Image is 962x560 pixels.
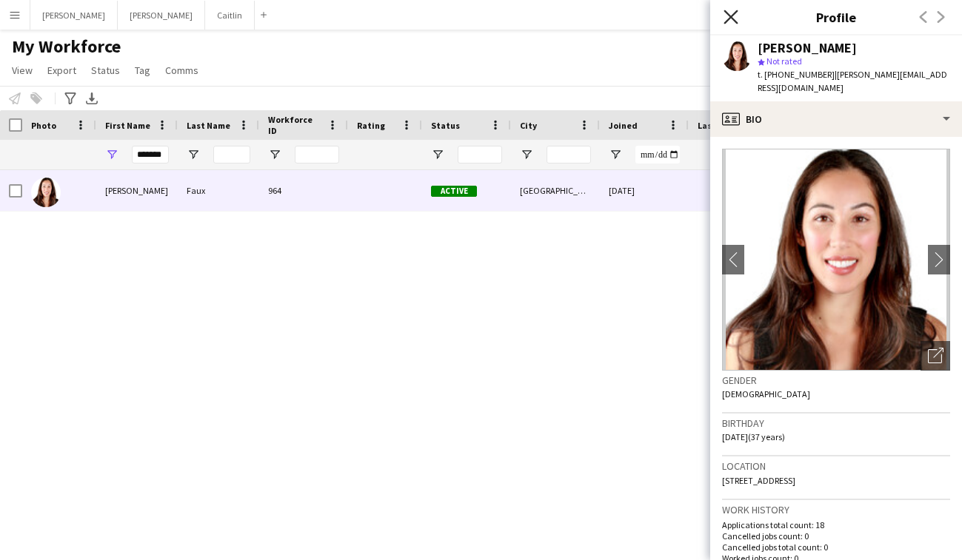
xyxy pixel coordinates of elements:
span: | [PERSON_NAME][EMAIL_ADDRESS][DOMAIN_NAME] [758,69,947,93]
span: City [520,120,537,131]
div: Bio [710,101,962,137]
h3: Birthday [722,416,950,430]
button: Open Filter Menu [105,148,118,161]
span: Joined [609,120,638,131]
app-action-btn: Export XLSX [83,90,101,107]
button: [PERSON_NAME] [118,1,205,30]
span: View [12,64,33,77]
a: Comms [159,61,204,80]
div: 964 [259,170,348,211]
button: Caitlin [205,1,255,30]
img: Crew avatar or photo [722,149,950,371]
span: Status [91,64,120,77]
input: First Name Filter Input [132,146,169,163]
button: Open Filter Menu [431,148,444,161]
span: Last Name [187,120,230,131]
span: My Workforce [12,36,121,58]
div: Open photos pop-in [921,341,950,371]
span: Last job [698,120,731,131]
div: [DATE] [600,170,689,211]
h3: Location [722,459,950,473]
input: Workforce ID Filter Input [295,146,339,163]
div: [PERSON_NAME] [758,41,857,55]
app-action-btn: Advanced filters [61,90,79,107]
span: Photo [31,120,56,131]
span: Export [47,64,76,77]
a: Export [41,61,82,80]
span: Not rated [766,55,802,67]
span: Active [431,186,477,197]
span: [DATE] (37 years) [722,431,785,442]
span: [DEMOGRAPHIC_DATA] [722,388,810,399]
span: First Name [105,120,150,131]
h3: Work history [722,503,950,516]
p: Cancelled jobs total count: 0 [722,542,950,553]
span: t. [PHONE_NUMBER] [758,69,835,80]
p: Cancelled jobs count: 0 [722,530,950,542]
a: View [6,61,39,80]
span: Workforce ID [268,114,321,136]
a: Status [85,61,126,80]
button: Open Filter Menu [520,148,533,161]
button: Open Filter Menu [268,148,281,161]
span: Comms [165,64,198,77]
button: Open Filter Menu [187,148,200,161]
input: Joined Filter Input [635,146,680,163]
input: City Filter Input [547,146,591,163]
input: Last Name Filter Input [213,146,250,163]
span: [STREET_ADDRESS] [722,475,795,486]
span: Status [431,120,460,131]
div: [PERSON_NAME] [96,170,178,211]
img: Natasha Faux [31,178,61,207]
span: Rating [357,120,385,131]
button: [PERSON_NAME] [30,1,118,30]
div: Faux [178,170,259,211]
input: Status Filter Input [458,146,502,163]
h3: Gender [722,374,950,387]
a: Tag [129,61,156,80]
button: Open Filter Menu [609,148,622,161]
h3: Profile [710,7,962,27]
div: [GEOGRAPHIC_DATA] [511,170,600,211]
p: Applications total count: 18 [722,519,950,530]
span: Tag [135,64,150,77]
